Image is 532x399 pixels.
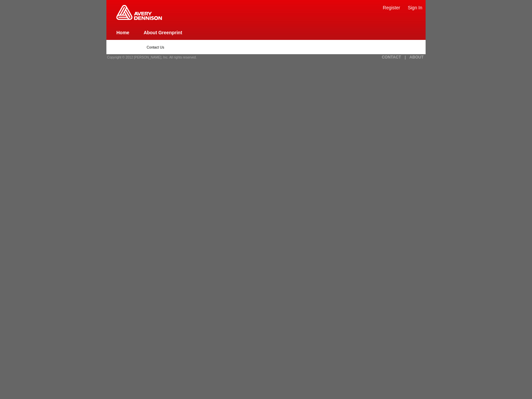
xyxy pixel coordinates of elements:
a: CONTACT [382,55,401,60]
a: Register [383,5,400,10]
a: ABOUT [409,55,424,60]
p: Contact Us [147,45,385,49]
a: About Greenprint [144,30,182,35]
a: | [405,55,406,60]
a: Greenprint [116,17,162,21]
span: Copyright © 2012 [PERSON_NAME], Inc. All rights reserved. [107,56,197,59]
a: Home [116,30,129,35]
a: Sign In [408,5,422,10]
img: Home [116,5,162,20]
